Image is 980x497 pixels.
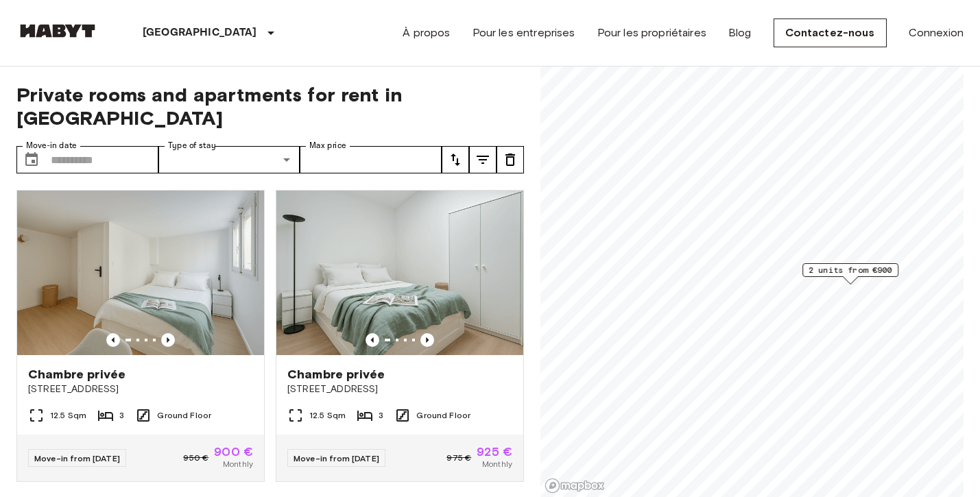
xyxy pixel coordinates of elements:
span: Monthly [223,458,253,470]
button: tune [442,146,469,173]
a: Marketing picture of unit FR-18-001-006-001Previous imagePrevious imageChambre privée[STREET_ADDR... [276,190,524,482]
span: 12.5 Sqm [309,409,346,422]
a: Connexion [909,25,964,41]
span: Ground Floor [416,409,470,422]
span: Move-in from [DATE] [294,453,379,463]
button: Previous image [420,333,434,347]
a: À propos [403,25,450,41]
label: Max price [309,140,346,151]
span: 3 [379,409,383,422]
a: Pour les entreprises [473,25,575,41]
label: Move-in date [26,140,77,151]
a: Contactez-nous [774,19,887,47]
a: Marketing picture of unit FR-18-001-006-002Previous imagePrevious imageChambre privée[STREET_ADDR... [16,190,265,482]
label: Type of stay [168,140,216,151]
button: Previous image [366,333,379,347]
img: Marketing picture of unit FR-18-001-006-001 [276,191,523,355]
span: 12.5 Sqm [50,409,86,422]
span: Ground Floor [157,409,211,422]
a: Pour les propriétaires [597,25,706,41]
span: Monthly [482,458,512,470]
button: Previous image [106,333,120,347]
button: tune [497,146,524,173]
button: Previous image [161,333,175,347]
span: Chambre privée [287,366,385,383]
span: [STREET_ADDRESS] [28,383,253,396]
img: Marketing picture of unit FR-18-001-006-002 [17,191,264,355]
span: [STREET_ADDRESS] [287,383,512,396]
span: 2 units from €900 [809,264,892,276]
span: 900 € [214,446,253,458]
span: Chambre privée [28,366,126,383]
span: 3 [119,409,124,422]
span: 975 € [446,452,471,464]
a: Blog [728,25,752,41]
a: Mapbox logo [545,478,605,494]
button: Choose date [18,146,45,173]
span: 925 € [477,446,512,458]
div: Map marker [802,263,898,284]
span: Move-in from [DATE] [34,453,120,463]
p: [GEOGRAPHIC_DATA] [143,25,257,41]
button: tune [469,146,497,173]
span: Private rooms and apartments for rent in [GEOGRAPHIC_DATA] [16,83,524,130]
img: Habyt [16,24,99,38]
span: 950 € [183,452,208,464]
